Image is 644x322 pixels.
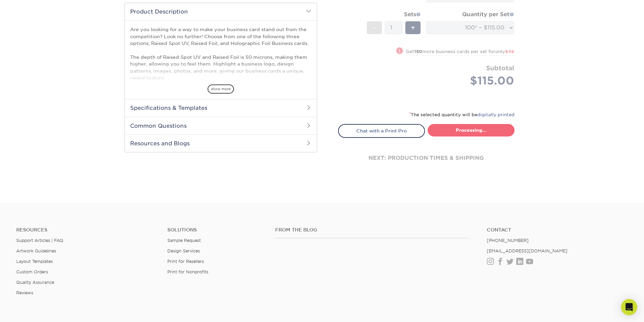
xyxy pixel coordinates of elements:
a: Sample Request [167,238,201,243]
h2: Product Description [125,3,317,20]
h4: Resources [16,227,157,233]
a: Design Services [167,248,200,253]
h2: Specifications & Templates [125,99,317,117]
a: Reviews [16,290,33,295]
a: Contact [487,227,628,233]
a: Print for Resellers [167,259,204,264]
div: Open Intercom Messenger [621,299,637,315]
a: Print for Nonprofits [167,269,208,274]
a: Processing... [428,124,515,136]
a: [EMAIL_ADDRESS][DOMAIN_NAME] [487,248,568,253]
p: Are you looking for a way to make your business card stand out from the competition? Look no furt... [130,26,311,157]
a: Quality Assurance [16,280,54,285]
a: Layout Templates [16,259,53,264]
h2: Common Questions [125,117,317,134]
small: The selected quantity will be [409,112,515,117]
div: next: production times & shipping [338,138,515,178]
h4: Solutions [167,227,265,233]
h4: From the Blog [275,227,469,233]
a: [PHONE_NUMBER] [487,238,529,243]
a: Support Articles | FAQ [16,238,63,243]
a: Artwork Guidelines [16,248,56,253]
a: Chat with a Print Pro [338,124,425,138]
a: digitally printed [477,112,515,117]
a: Custom Orders [16,269,48,274]
span: show more [208,84,234,94]
h2: Resources and Blogs [125,134,317,152]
